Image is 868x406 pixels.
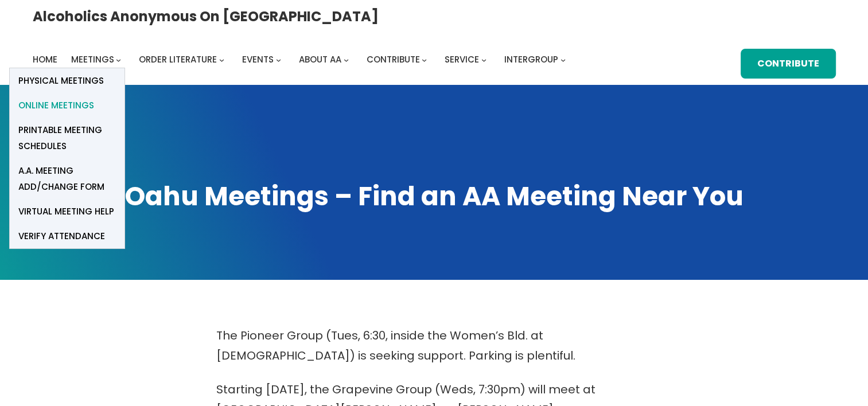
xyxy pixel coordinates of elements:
[18,97,94,114] span: Online Meetings
[560,57,566,63] button: Intergroup submenu
[299,52,341,68] a: About AA
[276,57,281,63] button: Events submenu
[299,53,341,65] span: About AA
[242,53,274,65] span: Events
[18,204,114,220] span: Virtual Meeting Help
[139,53,217,65] span: Order Literature
[445,52,479,68] a: Service
[504,53,558,65] span: Intergroup
[481,57,486,63] button: Service submenu
[71,52,114,68] a: Meetings
[33,53,57,65] span: Home
[33,52,570,68] nav: Intergroup
[33,4,379,29] a: Alcoholics Anonymous on [GEOGRAPHIC_DATA]
[10,224,124,248] a: verify attendance
[219,57,224,63] button: Order Literature submenu
[18,163,116,195] span: A.A. Meeting Add/Change Form
[10,199,124,224] a: Virtual Meeting Help
[71,53,114,65] span: Meetings
[367,53,420,65] span: Contribute
[10,68,124,93] a: Physical Meetings
[445,53,479,65] span: Service
[216,326,652,366] p: The Pioneer Group (Tues, 6:30, inside the Women’s Bld. at [DEMOGRAPHIC_DATA]) is seeking support....
[422,57,427,63] button: Contribute submenu
[10,118,124,158] a: Printable Meeting Schedules
[33,52,57,68] a: Home
[18,122,116,154] span: Printable Meeting Schedules
[344,57,349,63] button: About AA submenu
[116,57,121,63] button: Meetings submenu
[18,73,104,89] span: Physical Meetings
[10,93,124,118] a: Online Meetings
[33,179,836,214] h1: Oahu Meetings – Find an AA Meeting Near You
[242,52,274,68] a: Events
[10,158,124,199] a: A.A. Meeting Add/Change Form
[504,52,558,68] a: Intergroup
[741,49,836,79] a: Contribute
[18,228,105,244] span: verify attendance
[367,52,420,68] a: Contribute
